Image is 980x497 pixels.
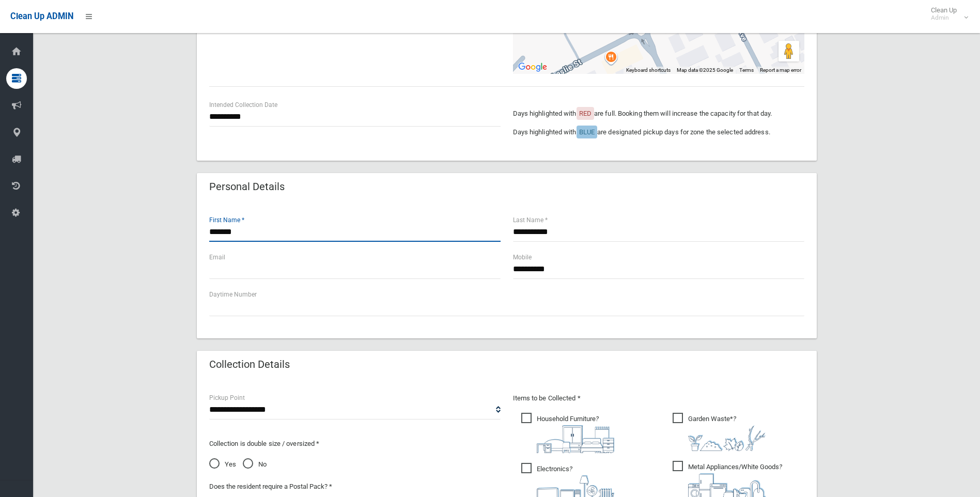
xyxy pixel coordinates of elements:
[626,67,671,74] button: Keyboard shortcuts
[209,480,332,493] label: Does the resident require a Postal Pack? *
[209,438,501,450] p: Collection is double size / oversized *
[197,354,302,375] header: Collection Details
[521,413,614,453] span: Household Furniture
[579,110,592,117] span: RED
[209,458,236,471] span: Yes
[243,458,267,471] span: No
[760,67,801,73] a: Report a map error
[677,67,733,73] span: Map data ©2025 Google
[516,60,550,74] img: Google
[516,60,550,74] a: Open this area in Google Maps (opens a new window)
[926,6,967,22] span: Clean Up
[513,126,804,138] p: Days highlighted with are designated pickup days for zone the selected address.
[779,41,799,61] button: Drag Pegman onto the map to open Street View
[673,413,766,451] span: Garden Waste*
[537,425,614,453] img: aa9efdbe659d29b613fca23ba79d85cb.png
[513,107,804,120] p: Days highlighted with are full. Booking them will increase the capacity for that day.
[197,177,297,197] header: Personal Details
[739,67,754,73] a: Terms (opens in new tab)
[688,425,766,451] img: 4fd8a5c772b2c999c83690221e5242e0.png
[931,14,957,22] small: Admin
[688,415,766,451] i: ?
[513,392,804,405] p: Items to be Collected *
[10,11,73,21] span: Clean Up ADMIN
[579,128,595,136] span: BLUE
[537,415,614,453] i: ?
